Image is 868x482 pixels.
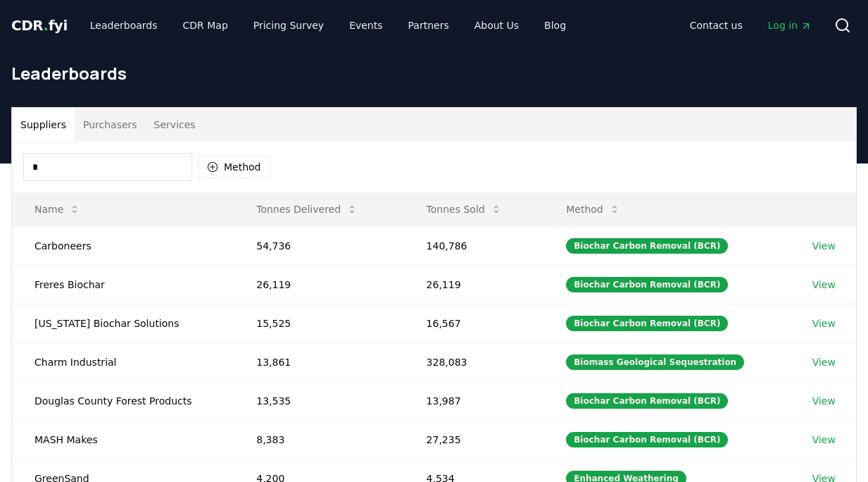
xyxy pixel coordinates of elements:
[415,195,513,223] button: Tonnes Sold
[12,420,234,459] td: MASH Makes
[11,16,68,35] a: CDR.fyi
[679,13,823,38] nav: Main
[812,355,836,369] a: View
[404,381,544,420] td: 13,987
[566,316,728,331] div: Biochar Carbon Removal (BCR)
[566,393,728,409] div: Biochar Carbon Removal (BCR)
[566,238,728,254] div: Biochar Carbon Removal (BCR)
[566,277,728,292] div: Biochar Carbon Removal (BCR)
[234,265,403,304] td: 26,119
[812,278,836,292] a: View
[234,420,403,459] td: 8,383
[757,13,823,38] a: Log in
[404,265,544,304] td: 26,119
[404,226,544,265] td: 140,786
[234,304,403,342] td: 15,525
[812,239,836,253] a: View
[12,265,234,304] td: Freres Biochar
[566,432,728,447] div: Biochar Carbon Removal (BCR)
[234,226,403,265] td: 54,736
[11,62,857,85] h1: Leaderboards
[812,433,836,447] a: View
[12,342,234,381] td: Charm Industrial
[12,304,234,342] td: [US_STATE] Biochar Solutions
[463,13,530,38] a: About Us
[172,13,239,38] a: CDR Map
[404,304,544,342] td: 16,567
[397,13,460,38] a: Partners
[812,316,836,330] a: View
[242,13,335,38] a: Pricing Survey
[234,381,403,420] td: 13,535
[11,17,68,34] span: CDR fyi
[245,195,369,223] button: Tonnes Delivered
[555,195,631,223] button: Method
[146,108,204,142] button: Services
[79,13,577,38] nav: Main
[566,354,744,370] div: Biomass Geological Sequestration
[679,13,754,38] a: Contact us
[338,13,394,38] a: Events
[768,18,812,32] span: Log in
[79,13,169,38] a: Leaderboards
[12,381,234,420] td: Douglas County Forest Products
[234,342,403,381] td: 13,861
[23,195,92,223] button: Name
[12,226,234,265] td: Carboneers
[75,108,146,142] button: Purchasers
[198,156,270,178] button: Method
[404,342,544,381] td: 328,083
[533,13,577,38] a: Blog
[12,108,75,142] button: Suppliers
[44,17,49,34] span: .
[812,394,836,408] a: View
[404,420,544,459] td: 27,235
